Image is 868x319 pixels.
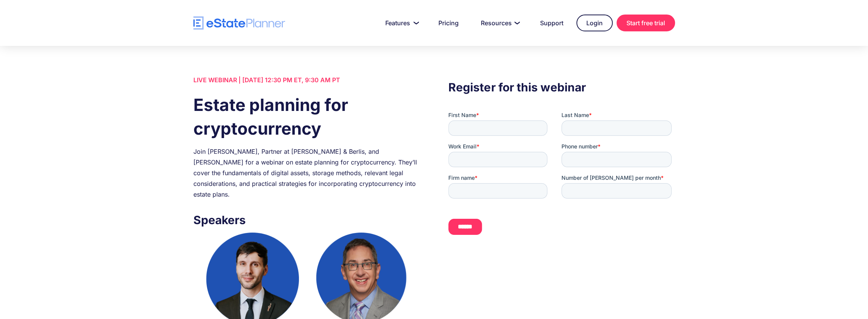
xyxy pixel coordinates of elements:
h3: Speakers [193,211,420,229]
a: Pricing [429,15,468,31]
a: home [193,16,285,30]
h1: Estate planning for cryptocurrency [193,93,420,140]
a: Start free trial [617,15,675,31]
a: Login [576,15,613,31]
a: Features [376,15,425,31]
div: LIVE WEBINAR | [DATE] 12:30 PM ET, 9:30 AM PT [193,75,420,85]
h3: Register for this webinar [448,78,675,96]
a: Support [531,15,573,31]
div: Join [PERSON_NAME], Partner at [PERSON_NAME] & Berlis, and [PERSON_NAME] for a webinar on estate ... [193,146,420,200]
iframe: Form 0 [448,111,675,241]
a: Resources [472,15,527,31]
